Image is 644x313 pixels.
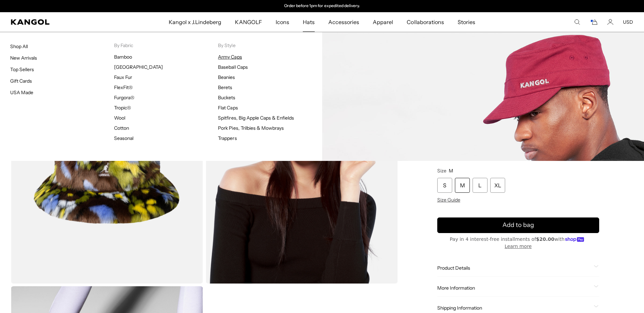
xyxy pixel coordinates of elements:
a: Wool [114,115,125,121]
img: color-camo-flower [11,44,203,284]
div: XL [490,178,505,193]
a: Berets [218,84,232,90]
a: New Arrivals [10,55,37,61]
a: Stories [451,12,482,32]
a: Collaborations [400,12,450,32]
a: Trappers [218,135,237,141]
div: 2 of 2 [252,3,392,9]
a: Baseball Caps [218,64,247,70]
summary: Search here [574,19,580,25]
a: Hats [296,12,321,32]
a: Pork Pies, Trilbies & Mowbrays [218,125,284,131]
span: Size [437,168,446,174]
a: Furgora® [114,95,134,101]
span: More Information [437,285,591,291]
p: Order before 1pm for expedited delivery. [284,3,360,9]
a: Apparel [366,12,400,32]
a: KANGOLF [228,12,269,32]
img: leopard [206,44,398,284]
a: Kangol x J.Lindeberg [162,12,228,32]
a: FlexFit® [114,84,133,90]
a: Icons [269,12,296,32]
div: L [473,178,487,193]
span: KANGOLF [235,12,262,32]
span: M [449,168,453,174]
slideshow-component: Announcement bar [252,3,392,9]
a: Flat Caps [218,105,238,111]
span: Add to bag [502,221,534,230]
a: Buckets [218,95,235,101]
a: Shop All [10,43,28,49]
a: [GEOGRAPHIC_DATA] [114,64,163,70]
a: Kangol [11,19,112,25]
a: USA Made [10,89,33,96]
span: Stories [458,12,475,32]
button: Cart [590,19,598,25]
span: Product Details [437,265,591,271]
a: Army Caps [218,54,242,60]
a: Spitfires, Big Apple Caps & Enfields [218,115,294,121]
p: By Style [218,42,322,48]
p: By Fabric [114,42,218,48]
a: Tropic® [114,105,131,111]
span: Size Guide [437,197,460,203]
div: M [455,178,470,193]
button: USD [623,19,633,25]
a: Gift Cards [10,78,32,84]
span: Icons [276,12,289,32]
a: Bamboo [114,54,132,60]
a: Account [607,19,613,25]
span: Kangol x J.Lindeberg [169,12,222,32]
a: Accessories [321,12,366,32]
span: Accessories [328,12,359,32]
button: Add to bag [437,217,599,233]
span: Shipping Information [437,305,591,311]
a: Top Sellers [10,66,34,72]
a: Seasonal [114,135,133,141]
a: Faux Fur [114,74,132,80]
span: Hats [303,12,315,32]
a: Beanies [218,74,235,80]
span: Apparel [373,12,393,32]
div: S [437,178,452,193]
span: Collaborations [407,12,444,32]
div: Announcement [252,3,392,9]
a: Cotton [114,125,129,131]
